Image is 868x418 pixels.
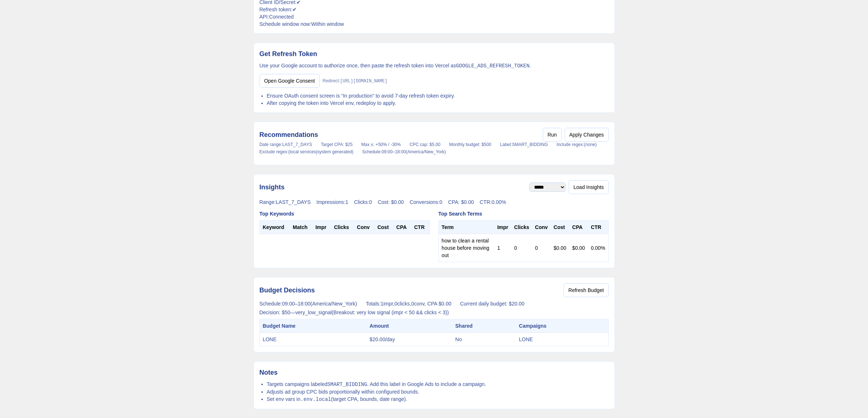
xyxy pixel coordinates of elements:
p: Use your Google account to authorize once, then paste the refresh token into Vercel as . [260,62,609,70]
h3: Top Search Terms [439,210,609,217]
td: 0.00 % [588,234,608,262]
th: Match [290,221,312,234]
td: LONE [260,333,367,346]
th: Cost [374,221,393,234]
h2: Insights [260,182,285,192]
h2: Get Refresh Token [260,49,318,59]
li: Set env vars in (target CPA, bounds, date range). [267,395,609,403]
li: After copying the token into Vercel env, redeploy to apply. [267,99,609,107]
button: Apply Changes [565,128,609,142]
span: Max ±: + 50 % / - 30 % [361,142,401,147]
span: CPC cap: $ 5.00 [410,142,441,147]
li: Ensure OAuth consent screen is “In production” to avoid 7‑day refresh token expiry. [267,92,609,99]
td: 0 [532,234,551,262]
th: Shared [452,319,516,333]
th: CTR [411,221,429,234]
span: Label: SMART_BIDDING [500,142,548,147]
th: Clicks [331,221,354,234]
span: CPA: $ 0.00 [448,199,474,205]
th: Impr [312,221,331,234]
span: Exclude regex: (local services|system generated) [260,149,354,155]
th: Keyword [260,221,290,234]
td: No [452,333,516,346]
span: Range: LAST_7_DAYS [260,199,311,205]
h2: Recommendations [260,130,318,140]
td: 0 [511,234,532,262]
th: Conv [354,221,374,234]
th: Campaigns [516,319,608,333]
span: Date range: LAST_7_DAYS [260,142,312,147]
code: [URL][DOMAIN_NAME] [340,79,388,84]
h2: Notes [260,367,609,378]
span: Redirect: [323,78,388,84]
h2: Budget Decisions [260,285,315,295]
p: Schedule window now: Within window [260,20,609,28]
span: Schedule: 09:00 – 18:00 ( America/New_York ) [260,300,357,307]
td: $ 20.00 /day [367,333,452,346]
button: Load Insights [569,180,608,194]
td: LONE [516,333,608,346]
th: CTR [588,221,608,234]
button: Refresh Budget [564,283,608,297]
li: Adjusts ad group CPC bids proportionally within configured bounds. [267,388,609,395]
th: Amount [367,319,452,333]
span: CTR: 0.00 % [480,199,506,205]
code: .env.local [300,397,331,402]
span: Monthly budget: $ 500 [449,142,491,147]
span: Clicks: 0 [354,199,372,205]
code: GOOGLE_ADS_REFRESH_TOKEN [456,63,530,69]
span: Include regex: (none) [557,142,597,147]
li: Targets campaigns labeled . Add this label in Google Ads to include a campaign. [267,380,609,388]
span: Conversions: 0 [410,199,443,205]
span: Schedule: 09:00 – 18:00 ( America/New_York ) [362,149,446,155]
button: Run [543,128,562,142]
th: CPA [393,221,411,234]
th: Conv [532,221,551,234]
span: Cost: $ 0.00 [378,199,404,205]
span: Target CPA: $ 25 [321,142,353,147]
td: 1 [494,234,511,262]
span: Decision: $ 50 — very_low_signal ( Breakout: very low signal (impr < 50 && clicks < 3) ) [260,309,449,316]
span: Totals: 1 impr, 0 clicks, 0 conv, CPA $ 0.00 [366,300,452,307]
p: API: Connected [260,13,609,20]
td: how to clean a rental house before moving out [439,234,494,262]
span: Impressions: 1 [316,199,348,205]
td: $ 0.00 [551,234,569,262]
th: Term [439,221,494,234]
th: Impr [494,221,511,234]
th: CPA [569,221,588,234]
a: Open Google Consent [260,74,320,88]
span: Current daily budget: $ 20.00 [460,300,525,307]
code: SMART_BIDDING [327,382,367,387]
td: $ 0.00 [569,234,588,262]
th: Clicks [511,221,532,234]
h3: Top Keywords [260,210,430,217]
p: Refresh token: ✔ [260,6,609,13]
th: Budget Name [260,319,367,333]
th: Cost [551,221,569,234]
